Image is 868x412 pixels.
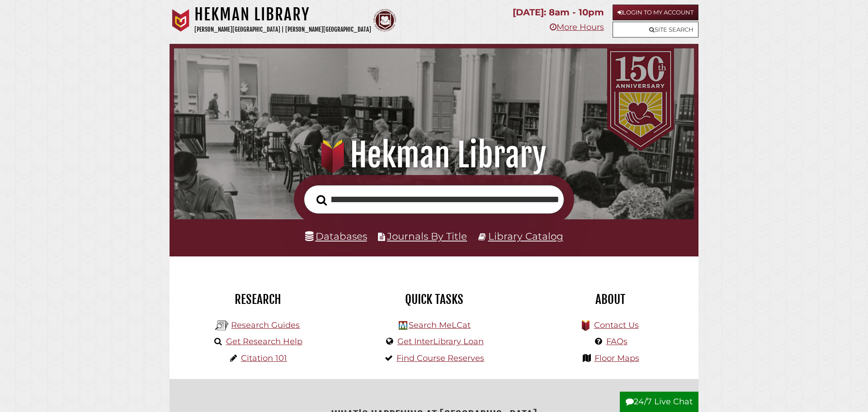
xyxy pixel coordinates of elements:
[513,5,604,20] p: [DATE]: 8am - 10pm
[170,9,192,32] img: Calvin University
[409,320,471,330] a: Search MeLCat
[231,320,300,330] a: Research Guides
[488,230,563,242] a: Library Catalog
[613,5,698,20] a: Login to My Account
[194,24,371,35] p: [PERSON_NAME][GEOGRAPHIC_DATA] | [PERSON_NAME][GEOGRAPHIC_DATA]
[176,292,339,307] h2: Research
[397,336,484,346] a: Get InterLibrary Loan
[613,22,698,38] a: Site Search
[373,9,396,32] img: Calvin Theological Seminary
[312,192,331,208] button: Search
[387,230,467,242] a: Journals By Title
[316,194,327,206] i: Search
[529,292,692,307] h2: About
[396,353,484,363] a: Find Course Reserves
[594,353,639,363] a: Floor Maps
[399,321,407,330] img: Hekman Library Logo
[215,319,229,332] img: Hekman Library Logo
[241,353,287,363] a: Citation 101
[194,5,371,24] h1: Hekman Library
[305,230,367,242] a: Databases
[226,336,302,346] a: Get Research Help
[187,135,681,175] h1: Hekman Library
[606,336,627,346] a: FAQs
[353,292,515,307] h2: Quick Tasks
[594,320,639,330] a: Contact Us
[550,22,604,32] a: More Hours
